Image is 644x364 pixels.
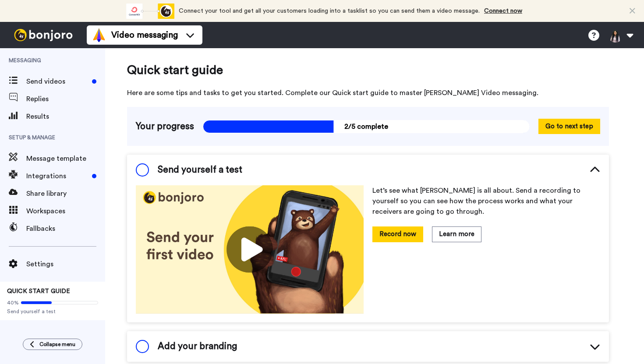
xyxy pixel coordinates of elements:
span: Send yourself a test [158,163,242,177]
span: Results [26,111,105,122]
span: Send yourself a test [7,308,98,315]
span: QUICK START GUIDE [7,288,70,294]
span: Fallbacks [26,223,105,234]
span: Collapse menu [39,341,75,348]
img: 178eb3909c0dc23ce44563bdb6dc2c11.jpg [136,185,364,314]
span: Integrations [26,171,88,181]
span: Quick start guide [127,61,609,79]
span: Replies [26,94,105,104]
span: Send videos [26,76,88,87]
span: Share library [26,188,105,199]
span: Workspaces [26,206,105,216]
span: Your progress [136,120,194,133]
span: Video messaging [111,29,178,41]
img: vm-color.svg [92,28,106,42]
span: Connect your tool and get all your customers loading into a tasklist so you can send them a video... [179,8,480,14]
a: Connect now [484,8,522,14]
span: Add your branding [158,340,237,353]
button: Record now [372,226,423,242]
span: 40% [7,299,19,306]
span: Message template [26,153,105,164]
img: bj-logo-header-white.svg [11,29,76,41]
span: Settings [26,259,105,269]
div: animation [126,4,174,19]
span: 2/5 complete [203,120,530,133]
button: Learn more [432,226,481,242]
span: Here are some tips and tasks to get you started. Complete our Quick start guide to master [PERSON... [127,88,609,98]
p: Let’s see what [PERSON_NAME] is all about. Send a recording to yourself so you can see how the pr... [372,185,600,217]
button: Collapse menu [23,339,82,350]
button: Go to next step [538,119,600,134]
